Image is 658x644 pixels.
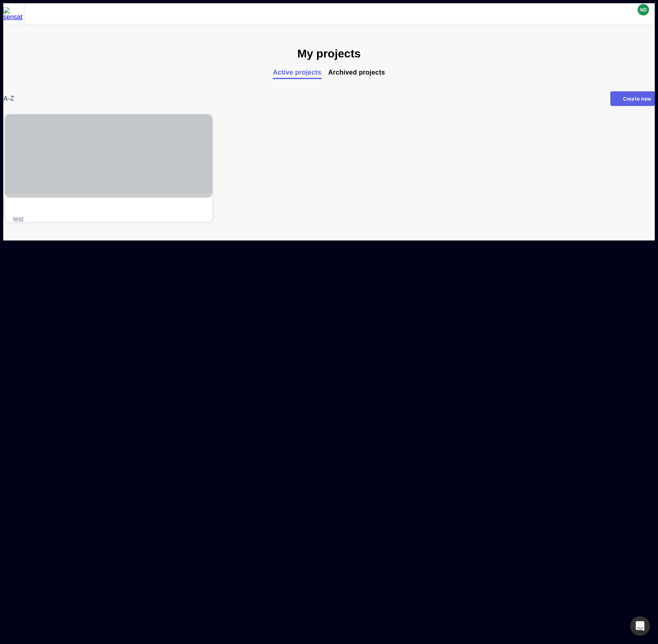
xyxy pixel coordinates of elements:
[3,7,24,21] img: sensat
[630,616,650,636] div: Open Intercom Messenger
[3,95,14,102] div: A-Z
[623,96,651,101] div: Create new
[273,68,321,76] span: Active projects
[297,47,361,60] h1: My projects
[13,215,204,223] span: test
[610,91,655,106] button: Create new
[328,68,385,76] span: Archived projects
[640,7,647,12] text: ND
